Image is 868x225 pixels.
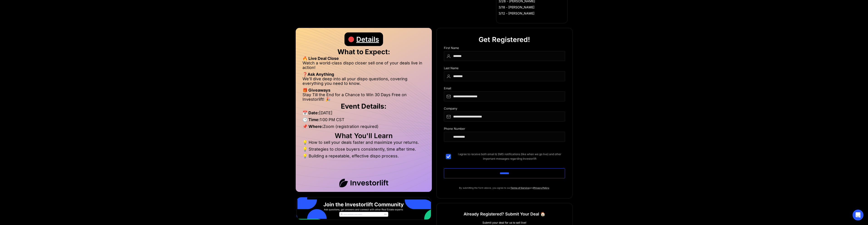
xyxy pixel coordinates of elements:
[302,93,425,102] li: Stay Till the End for a Chance to Win 30 Days Free on Investorlift! 🎉
[444,46,565,51] div: First Name
[302,110,319,115] strong: 📅 Date:
[444,66,565,71] div: Last Name
[302,133,425,138] h2: What You'll Learn
[302,77,425,88] li: We’ll dive deep into all your dispo questions, covering everything you need to know.
[341,102,386,110] strong: Event Details:
[302,56,339,61] strong: 🔥 Live Deal Close
[444,46,565,186] form: DIspo Day Main Form
[356,32,379,46] div: Details
[853,210,863,220] div: Open Intercom Messenger
[444,107,565,112] div: Company
[444,220,565,225] div: Submit your deal for us to sell live!
[302,154,425,158] li: 💡 Building a repeatable, effective dispo process.
[464,210,545,218] h1: Already Registered? Submit Your Deal 🏠
[444,186,565,190] p: By submitting the form above, you agree to our and .
[302,124,425,131] li: Zoom (registration required)
[302,147,425,154] li: 💡 Strategies to close buyers consistently, time after time.
[444,87,565,91] div: Email
[454,152,565,161] span: I agree to receive both email & SMS notifications (like when we go live) and other important mess...
[302,72,334,77] strong: ❓Ask Anything
[337,48,390,56] strong: What to Expect:
[302,124,323,129] strong: 📌 Where:
[534,186,549,189] a: Privacy Policy
[302,117,320,122] strong: 🕒 Time:
[444,127,565,132] div: Phone Number
[302,117,425,124] li: 1:00 PM CST
[302,140,425,147] li: 💡 How to sell your deals faster and maximize your returns.
[302,88,330,93] strong: 🎁 Giveaways
[302,111,425,117] li: [DATE]
[479,33,530,46] div: Get Registered!
[511,186,529,189] a: Terms of Service
[302,61,425,72] li: Watch a world-class dispo closer sell one of your deals live in action!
